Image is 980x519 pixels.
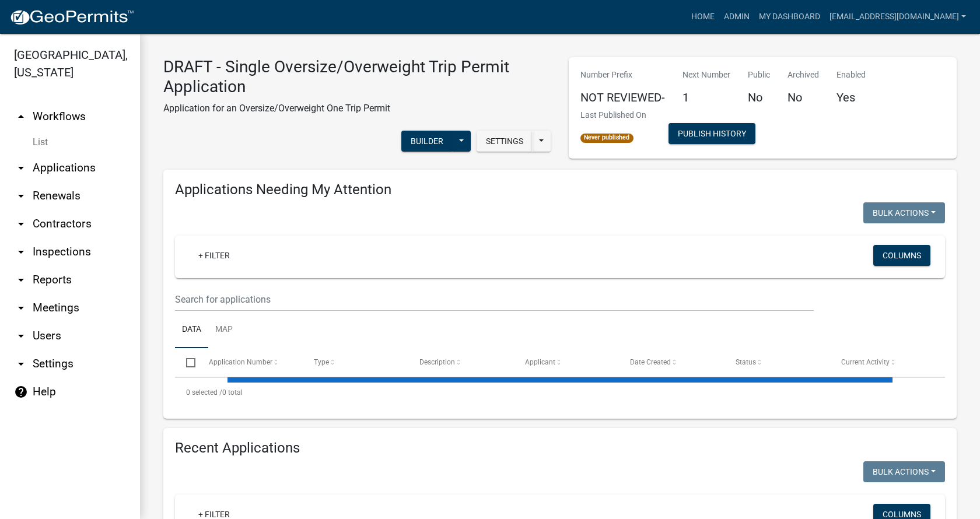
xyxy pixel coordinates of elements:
[836,69,866,81] p: Enabled
[14,357,28,371] i: arrow_drop_down
[477,131,533,152] button: Settings
[829,348,935,376] datatable-header-cell: Current Activity
[14,329,28,343] i: arrow_drop_down
[863,461,945,482] button: Bulk Actions
[189,245,239,266] a: + Filter
[736,358,756,366] span: Status
[863,202,945,223] button: Bulk Actions
[401,131,453,152] button: Builder
[175,440,945,457] h4: Recent Applications
[197,348,303,376] datatable-header-cell: Application Number
[14,301,28,315] i: arrow_drop_down
[175,287,814,311] input: Search for applications
[724,348,830,376] datatable-header-cell: Status
[836,90,866,104] h5: Yes
[208,311,240,349] a: Map
[682,90,730,104] h5: 1
[14,161,28,175] i: arrow_drop_down
[303,348,408,376] datatable-header-cell: Type
[841,358,890,366] span: Current Activity
[525,358,555,366] span: Applicant
[163,57,551,96] h3: DRAFT - Single Oversize/Overweight Trip Permit Application
[209,358,272,366] span: Application Number
[14,245,28,259] i: arrow_drop_down
[186,388,222,397] span: 0 selected /
[754,6,825,28] a: My Dashboard
[419,358,455,366] span: Description
[175,348,197,376] datatable-header-cell: Select
[580,109,646,121] p: Last Published On
[163,101,551,115] p: Application for an Oversize/Overweight One Trip Permit
[513,348,619,376] datatable-header-cell: Applicant
[630,358,671,366] span: Date Created
[314,358,329,366] span: Type
[14,273,28,287] i: arrow_drop_down
[825,6,971,28] a: [EMAIL_ADDRESS][DOMAIN_NAME]
[619,348,724,376] datatable-header-cell: Date Created
[719,6,754,28] a: Admin
[580,134,633,143] span: Never published
[175,311,208,349] a: Data
[668,130,755,139] wm-modal-confirm: Workflow Publish History
[175,181,945,198] h4: Applications Needing My Attention
[748,90,770,104] h5: No
[14,110,28,124] i: arrow_drop_up
[787,69,819,81] p: Archived
[682,69,730,81] p: Next Number
[668,123,755,144] button: Publish History
[687,6,719,28] a: Home
[175,378,945,407] div: 0 total
[748,69,770,81] p: Public
[787,90,819,104] h5: No
[14,217,28,231] i: arrow_drop_down
[14,189,28,203] i: arrow_drop_down
[14,385,28,399] i: help
[580,90,665,104] h5: NOT REVIEWED-
[873,245,930,266] button: Columns
[580,69,665,81] p: Number Prefix
[408,348,514,376] datatable-header-cell: Description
